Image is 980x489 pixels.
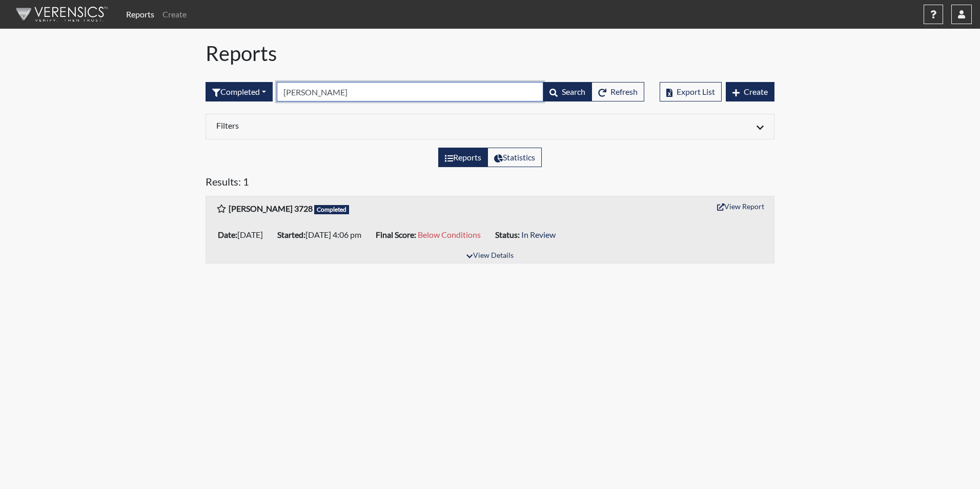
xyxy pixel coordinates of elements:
[610,87,638,96] span: Refresh
[495,230,520,239] b: Status:
[229,203,313,213] b: [PERSON_NAME] 3728
[206,175,774,192] h5: Results: 1
[216,120,482,130] h6: Filters
[206,41,774,66] h1: Reports
[218,230,237,239] b: Date:
[277,82,543,101] input: Search by Registration ID, Interview Number, or Investigation Name.
[418,230,481,239] span: Below Conditions
[660,82,722,101] button: Export List
[376,230,416,239] b: Final Score:
[158,4,191,25] a: Create
[487,148,542,167] label: View statistics about completed interviews
[314,205,349,214] span: Completed
[521,230,556,239] span: In Review
[712,198,769,214] button: View Report
[277,230,305,239] b: Started:
[122,4,158,25] a: Reports
[206,82,273,101] div: Filter by interview status
[591,82,644,101] button: Refresh
[677,87,715,96] span: Export List
[462,249,518,263] button: View Details
[562,87,585,96] span: Search
[438,148,488,167] label: View the list of reports
[209,120,771,133] div: Click to expand/collapse filters
[543,82,592,101] button: Search
[214,227,273,243] li: [DATE]
[206,82,273,101] button: Completed
[726,82,774,101] button: Create
[744,87,768,96] span: Create
[273,227,372,243] li: [DATE] 4:06 pm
